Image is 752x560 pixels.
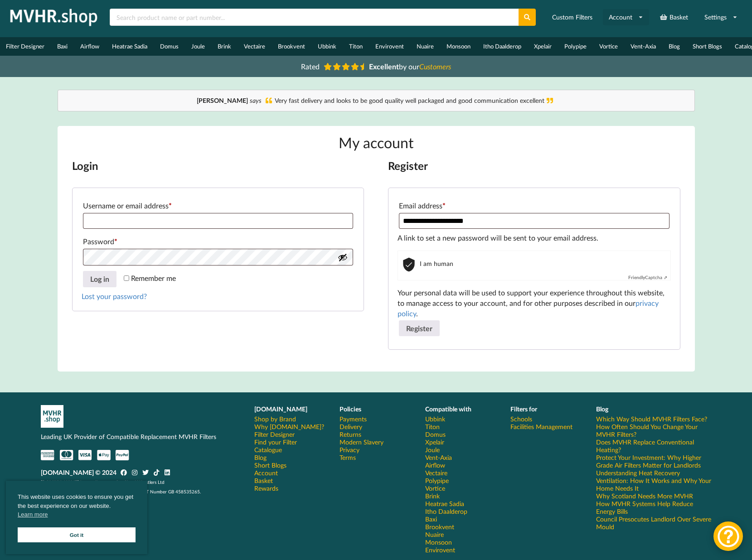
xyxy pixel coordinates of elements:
[388,159,680,173] h2: Register
[83,198,353,213] label: Username or email address
[398,299,659,318] a: privacy policy
[699,9,743,25] a: Settings
[546,9,598,25] a: Custom Filters
[254,415,296,423] a: Shop by Brand
[254,461,286,469] a: Short Blogs
[74,37,106,56] a: Airflow
[197,97,248,104] b: [PERSON_NAME]
[419,62,451,71] i: Customers
[596,492,693,500] a: Why Scotland Needs More MVHR
[596,415,707,423] a: Which Way Should MVHR Filters Face?
[41,405,63,428] img: mvhr-inverted.png
[338,252,348,262] button: Show password
[425,415,445,423] a: Ubbink
[369,37,410,56] a: Envirovent
[82,292,147,300] a: Lost your password?
[425,484,445,492] a: Vortice
[124,275,129,281] input: Remember me
[596,500,712,515] a: How MVHR Systems Help Reduce Energy Bills
[343,37,369,56] a: Titon
[340,405,361,413] b: Policies
[340,454,356,461] a: Terms
[340,415,367,423] a: Payments
[596,454,712,469] a: Protect Your Investment: Why Higher Grade Air Filters Matter for Landlords
[510,405,537,413] b: Filters for
[254,477,273,484] a: Basket
[399,320,440,337] button: Register
[528,37,558,56] a: Xpelair
[425,515,437,523] a: Baxi
[6,481,147,554] div: cookieconsent
[596,405,608,413] b: Blog
[340,446,359,454] a: Privacy
[425,454,452,461] a: Vent-Axia
[340,430,361,438] a: Returns
[67,96,685,105] div: Very fast delivery and looks to be good quality well packaged and good communication excellent
[254,454,267,461] a: Blog
[398,233,670,243] p: A link to set a new password will be sent to your email address.
[440,37,477,56] a: Monsoon
[425,469,447,477] a: Vectaire
[425,500,464,507] a: Heatrae Sadia
[41,468,116,476] b: [DOMAIN_NAME] © 2024
[425,423,440,430] a: Titon
[369,62,399,71] b: Excellent
[295,59,458,74] a: Rated Excellentby ourCustomers
[603,9,649,25] a: Account
[72,159,364,173] h2: Login
[254,484,278,492] a: Rewards
[340,438,383,446] a: Modern Slavery
[254,469,278,477] a: Account
[593,37,624,56] a: Vortice
[425,538,452,546] a: Monsoon
[72,133,680,152] h1: My account
[399,198,669,213] label: Email address
[254,423,324,430] a: Why [DOMAIN_NAME]?
[51,37,74,56] a: Baxi
[425,507,467,515] a: Itho Daalderop
[83,234,353,249] label: Password
[106,37,154,56] a: Heatrae Sadia
[398,288,670,319] p: Your personal data will be used to support your experience throughout this website, to manage acc...
[83,271,116,287] button: Log in
[654,9,694,25] a: Basket
[425,430,446,438] a: Domus
[425,531,444,538] a: Nuaire
[250,97,262,104] i: says
[369,62,451,71] span: by our
[154,37,185,56] a: Domus
[41,479,165,485] span: [DOMAIN_NAME] is a trading name for Cloud Wrestlers Ltd
[425,477,449,484] a: Polypipe
[254,405,307,413] b: [DOMAIN_NAME]
[425,546,455,554] a: Envirovent
[238,37,272,56] a: Vectaire
[211,37,238,56] a: Brink
[596,438,712,454] a: Does MVHR Replace Conventional Heating?
[110,9,519,26] input: Search product name or part number...
[272,37,311,56] a: Brookvent
[425,523,454,531] a: Brookvent
[628,275,667,280] a: FriendlyCaptcha ⇗
[425,461,445,469] a: Airflow
[254,430,295,438] a: Filter Designer
[596,469,712,492] a: Understanding Heat Recovery Ventilation: How It Works and Why Your Home Needs It
[185,37,211,56] a: Joule
[41,432,242,441] p: Leading UK Provider of Compatible Replacement MVHR Filters
[18,492,136,521] span: This website uses cookies to ensure you get the best experience on our website.
[425,405,471,413] b: Compatible with
[301,62,320,71] span: Rated
[624,37,662,56] a: Vent-Axia
[425,492,440,500] a: Brink
[254,438,297,446] a: Find your Filter
[6,6,102,29] img: mvhr.shop.png
[510,415,532,423] a: Schools
[596,515,712,531] a: Council Presocutes Landlord Over Severe Mould
[477,37,528,56] a: Itho Daalderop
[510,423,572,430] a: Facilities Management
[425,446,440,454] a: Joule
[311,37,343,56] a: Ubbink
[420,260,667,268] span: I am human
[131,274,176,282] span: Remember me
[18,527,136,542] a: Got it cookie
[628,275,645,280] b: Friendly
